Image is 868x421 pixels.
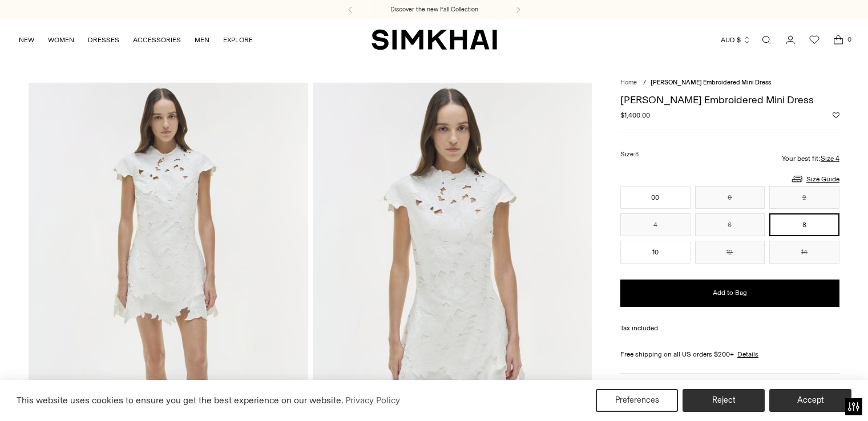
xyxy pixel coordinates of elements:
a: NEW [19,27,34,52]
button: 14 [769,241,839,264]
button: 00 [620,186,691,209]
span: [PERSON_NAME] Embroidered Mini Dress [651,79,771,86]
span: 0 [844,34,854,44]
a: Details [737,349,758,359]
button: 8 [769,213,839,236]
a: EXPLORE [223,27,253,52]
h1: [PERSON_NAME] Embroidered Mini Dress [620,95,839,105]
span: 8 [635,151,639,158]
button: 2 [769,186,839,209]
button: 4 [620,213,691,236]
div: Free shipping on all US orders $200+ [620,349,839,359]
a: Discover the new Fall Collection [390,5,478,14]
button: 0 [695,186,765,209]
button: Reject [683,389,765,412]
a: ACCESSORIES [133,27,181,52]
button: Preferences [596,389,678,412]
button: Add to Bag [620,280,839,307]
a: DRESSES [88,27,119,52]
span: $1,400.00 [620,110,650,120]
a: MEN [195,27,209,52]
a: Wishlist [803,29,826,51]
a: Go to the account page [779,29,802,51]
a: WOMEN [48,27,74,52]
a: Home [620,79,637,86]
button: AUD $ [721,27,751,52]
a: Privacy Policy (opens in a new tab) [344,392,402,409]
nav: breadcrumbs [620,78,839,88]
a: Size Guide [790,172,839,186]
label: Size: [620,149,639,160]
button: 6 [695,213,765,236]
a: Open search modal [755,29,778,51]
a: SIMKHAI [372,29,497,51]
span: This website uses cookies to ensure you get the best experience on our website. [17,395,344,406]
a: Open cart modal [827,29,850,51]
div: / [643,78,646,88]
button: 12 [695,241,765,264]
span: Add to Bag [713,288,747,298]
div: Tax included. [620,323,839,333]
button: 10 [620,241,691,264]
button: Accept [769,389,851,412]
button: Add to Wishlist [833,112,839,119]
